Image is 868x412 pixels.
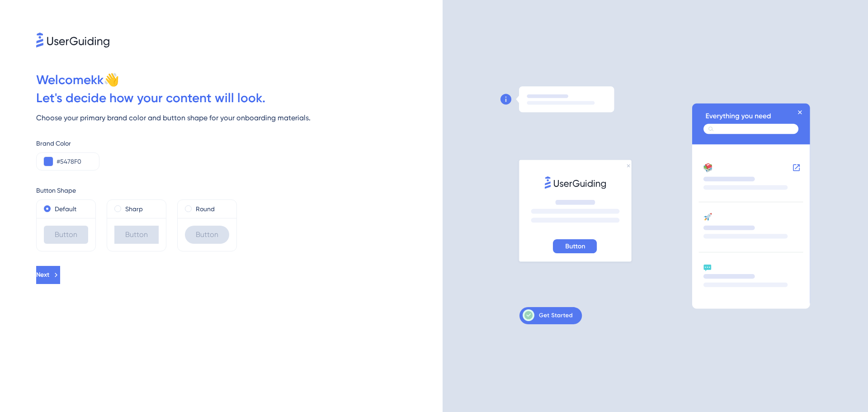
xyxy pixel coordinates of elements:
[44,226,88,244] div: Button
[36,89,443,107] div: Let ' s decide how your content will look.
[36,113,443,123] div: Choose your primary brand color and button shape for your onboarding materials.
[185,226,229,244] div: Button
[36,266,60,284] button: Next
[114,226,159,244] div: Button
[125,204,143,214] label: Sharp
[36,270,49,280] span: Next
[36,71,443,89] div: Welcome kk 👋
[55,204,76,214] label: Default
[196,204,215,214] label: Round
[36,138,443,149] div: Brand Color
[36,185,443,196] div: Button Shape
